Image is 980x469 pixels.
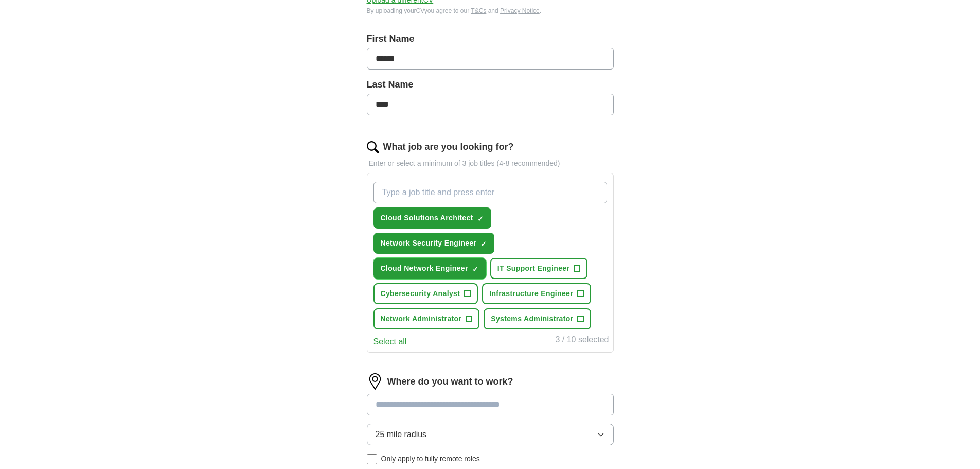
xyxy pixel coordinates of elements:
span: IT Support Engineer [497,263,569,274]
div: 3 / 10 selected [555,334,609,348]
button: Network Administrator [373,308,480,329]
span: Systems Administrator [491,314,573,324]
a: Privacy Notice [500,7,540,14]
img: location.png [367,373,383,390]
span: Cybersecurity Analyst [381,288,460,299]
button: IT Support Engineer [490,258,587,279]
img: search.png [367,141,379,153]
p: Enter or select a minimum of 3 job titles (4-8 recommended) [367,158,614,169]
div: By uploading your CV you agree to our and . [367,6,614,15]
label: What job are you looking for? [383,140,514,154]
span: Cloud Solutions Architect [381,213,473,223]
span: ✓ [477,215,484,223]
span: Only apply to fully remote roles [381,454,480,464]
a: T&Cs [471,7,486,14]
span: Cloud Network Engineer [381,263,468,274]
button: Systems Administrator [484,308,591,329]
button: Cloud Network Engineer✓ [373,258,486,279]
span: Infrastructure Engineer [489,288,573,299]
span: ✓ [472,265,478,273]
button: 25 mile radius [367,424,614,445]
span: Network Administrator [381,314,462,324]
button: Infrastructure Engineer [482,283,591,304]
button: Cybersecurity Analyst [373,283,478,304]
button: Select all [373,336,407,348]
span: 25 mile radius [376,428,427,441]
label: First Name [367,32,614,46]
span: Network Security Engineer [381,238,477,249]
label: Last Name [367,78,614,92]
input: Type a job title and press enter [373,182,607,203]
button: Network Security Engineer✓ [373,233,495,254]
label: Where do you want to work? [387,375,513,389]
button: Cloud Solutions Architect✓ [373,207,491,229]
span: ✓ [480,240,487,248]
input: Only apply to fully remote roles [367,454,377,464]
